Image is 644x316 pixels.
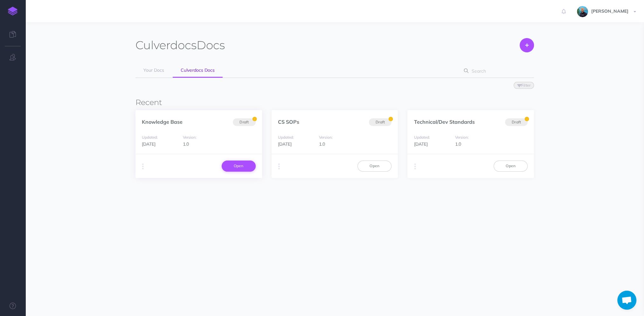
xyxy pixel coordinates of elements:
span: [DATE] [278,141,292,147]
a: Your Docs [135,63,172,77]
a: CS SOPs [278,119,299,125]
small: Updated: [142,135,158,140]
input: Search [470,65,524,77]
div: Open chat [617,291,636,310]
small: Updated: [414,135,430,140]
a: Open [494,161,528,171]
h1: Docs [135,38,225,52]
span: Your Docs [143,67,164,73]
a: Culverdocs Docs [173,63,223,78]
small: Updated: [278,135,294,140]
span: [DATE] [142,141,156,147]
small: Version: [183,135,197,140]
span: [PERSON_NAME] [588,8,632,14]
span: Culverdocs Docs [181,67,215,73]
small: Version: [319,135,333,140]
a: Knowledge Base [142,119,183,125]
a: Technical/Dev Standards [414,119,474,125]
span: 1.0 [455,141,461,147]
span: [DATE] [414,141,427,147]
i: More actions [278,162,280,171]
img: 925838e575eb33ea1a1ca055db7b09b0.jpg [577,6,588,17]
small: Version: [455,135,469,140]
a: Open [222,161,256,171]
h3: Recent [135,98,534,107]
i: More actions [414,162,416,171]
a: Open [357,161,391,171]
i: More actions [142,162,144,171]
span: 1.0 [319,141,325,147]
span: Culverdocs [135,38,197,52]
button: Filter [514,82,534,89]
img: logo-mark.svg [8,7,17,16]
span: 1.0 [183,141,189,147]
